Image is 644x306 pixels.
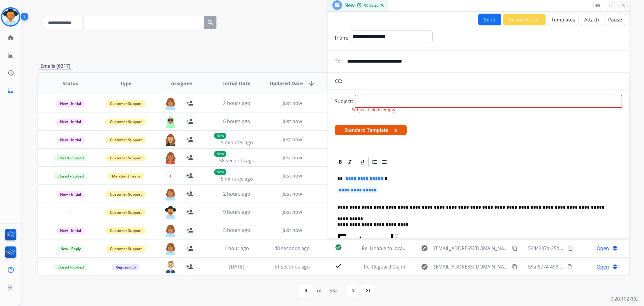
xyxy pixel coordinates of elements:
[283,172,302,179] span: Just now
[421,245,428,252] mat-icon: explore
[106,137,146,143] span: Customer Support
[214,151,226,157] p: New
[57,246,84,252] span: New - Reply
[186,263,194,270] mat-icon: person_add
[352,107,396,113] span: Subject field is empty.
[214,169,226,175] p: New
[434,245,508,252] span: [EMAIL_ADDRESS][DOMAIN_NAME]
[512,246,517,251] mat-icon: content_copy
[106,100,146,107] span: Customer Support
[325,285,342,297] div: 632
[66,209,75,216] span: -
[165,188,177,200] img: agent-avatar
[165,224,177,237] img: agent-avatar
[283,154,302,161] span: Just now
[56,137,85,143] span: New - Initial
[503,14,546,25] button: Secure Notes
[106,155,146,161] span: Customer Support
[528,245,620,252] span: 544c207a-25d1-4852-a15c-406f5417eb5e
[56,100,85,107] span: New - Initial
[567,264,573,269] mat-icon: content_copy
[345,158,354,167] div: Italic
[106,119,146,125] span: Customer Support
[335,77,342,85] p: CC:
[364,3,379,8] span: 00:03:20
[336,158,345,167] div: Bold
[283,190,302,197] span: Just now
[335,262,342,269] mat-icon: check
[610,295,638,302] p: 0.20.1027RC
[283,227,302,233] span: Just now
[434,263,508,270] span: [EMAIL_ADDRESS][DOMAIN_NAME]
[308,80,315,87] mat-icon: arrow_downward
[478,14,501,25] button: Send
[421,263,428,270] mat-icon: explore
[165,115,177,128] img: agent-avatar
[394,126,397,134] button: x
[512,264,517,269] mat-icon: content_copy
[169,172,172,179] span: +
[274,263,310,270] span: 51 seconds ago
[528,263,618,270] span: 59af8774-4933-4aaf-b3fc-10debf23deb4
[54,264,87,270] span: Closed – Solved
[186,208,194,216] mat-icon: person_add
[7,52,14,59] mat-icon: list_alt
[7,34,14,41] mat-icon: home
[106,246,146,252] span: Customer Support
[186,172,194,179] mat-icon: person_add
[165,151,177,164] img: agent-avatar
[219,157,255,164] span: 58 seconds ago
[223,80,250,87] span: Initial Date
[597,245,609,252] span: Open
[612,264,618,269] mat-icon: language
[221,175,253,182] span: 5 minutes ago
[54,173,87,179] span: Closed – Solved
[186,154,194,161] mat-icon: person_add
[364,287,371,294] mat-icon: last_page
[612,246,618,251] mat-icon: language
[581,14,602,25] button: Attach
[56,227,85,234] span: New - Initial
[2,8,19,25] img: avatar
[335,125,407,135] span: Standard Template
[186,118,194,125] mat-icon: person_add
[335,34,348,41] p: From:
[56,191,85,197] span: New - Initial
[335,58,342,65] p: To:
[223,227,250,233] span: 5 hours ago
[120,80,131,87] span: Type
[595,3,601,8] mat-icon: remove_red_eye
[620,3,626,8] mat-icon: close
[223,190,250,197] span: 2 hours ago
[358,158,367,167] div: Underline
[608,3,613,8] mat-icon: fullscreen
[7,69,14,76] mat-icon: history
[165,242,177,255] img: agent-avatar
[186,226,194,234] mat-icon: person_add
[207,19,214,26] mat-icon: search
[186,190,194,197] mat-icon: person_add
[605,14,625,25] button: Pause
[317,287,322,294] div: of
[165,261,177,273] img: agent-avatar
[62,80,78,87] span: Status
[283,100,302,106] span: Just now
[380,158,389,167] div: Bullet List
[221,139,253,146] span: 5 minutes ago
[335,244,342,251] mat-icon: check_circle
[165,170,177,182] button: +
[214,133,226,139] p: New
[567,246,573,251] mat-icon: content_copy
[364,263,405,270] span: Re: Reguard Claim
[106,191,146,197] span: Customer Support
[7,87,14,94] mat-icon: inbox
[362,245,428,252] span: Re: Unable to locate contract
[38,62,73,70] p: Emails (6317)
[223,118,250,125] span: 6 hours ago
[56,119,85,125] span: New - Initial
[186,99,194,107] mat-icon: person_add
[165,97,177,110] img: agent-avatar
[229,263,244,270] span: [DATE]
[106,209,146,216] span: Customer Support
[283,118,302,125] span: Just now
